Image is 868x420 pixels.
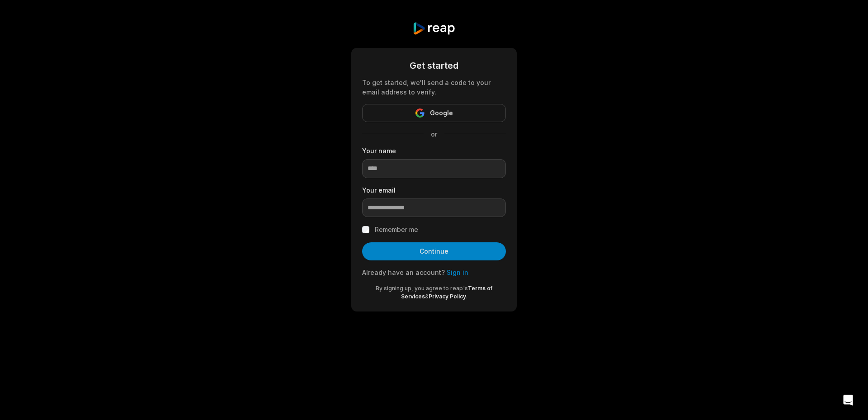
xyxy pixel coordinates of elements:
button: Continue [362,242,506,260]
div: To get started, we'll send a code to your email address to verify. [362,78,506,97]
a: Privacy Policy [429,293,466,300]
label: Your name [362,146,506,156]
label: Your email [362,185,506,195]
span: & [425,293,429,300]
span: . [466,293,467,300]
div: Open Intercom Messenger [837,389,859,411]
div: Get started [362,59,506,72]
img: reap [412,22,455,35]
button: Google [362,104,506,122]
label: Remember me [375,224,418,235]
a: Sign in [447,269,468,276]
span: By signing up, you agree to reap's [376,285,468,292]
span: Google [430,108,453,118]
span: Already have an account? [362,269,445,276]
span: or [424,129,444,139]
